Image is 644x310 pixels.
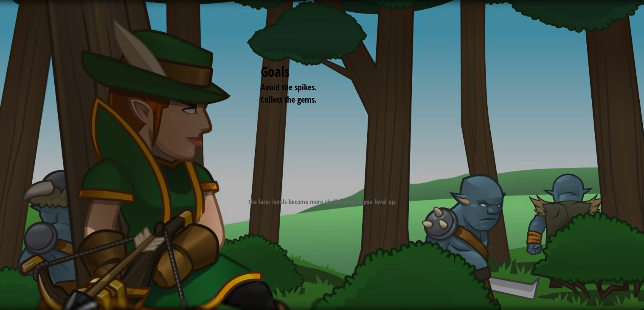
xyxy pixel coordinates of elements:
[237,197,408,206] p: The later levels become more challenging as you level up.
[261,94,317,105] span: Collect the gems.
[250,94,382,106] li: Collect the gems.
[250,81,382,94] li: Avoid the spikes.
[261,81,317,93] span: Avoid the spikes.
[261,62,384,82] div: Goals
